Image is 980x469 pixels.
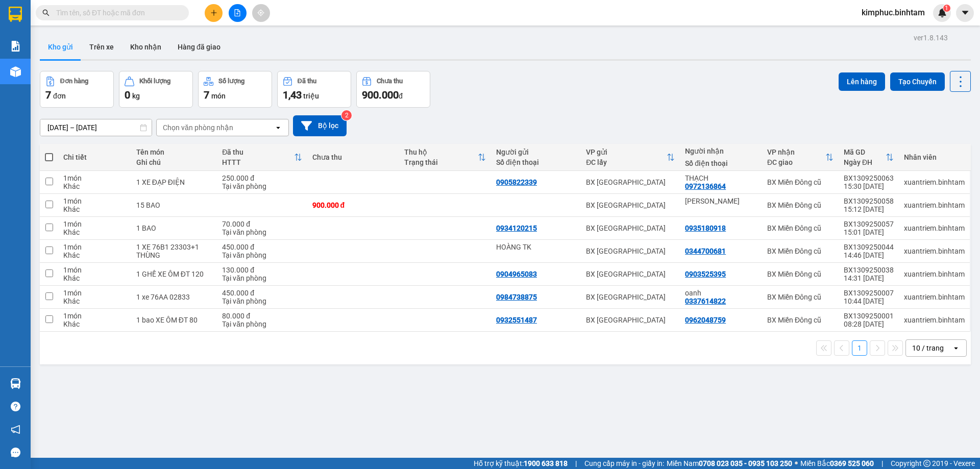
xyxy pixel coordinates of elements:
svg: open [952,344,960,352]
div: BX1309250058 [844,197,894,205]
div: Khác [63,182,126,190]
button: Chưa thu900.000đ [356,71,430,108]
div: 0904965083 [496,270,537,278]
span: | [575,458,577,469]
div: BX1309250044 [844,243,894,251]
div: Khác [63,274,126,282]
span: 900.000 [362,89,399,101]
div: ĐC lấy [586,158,667,166]
span: notification [11,425,20,434]
div: BX Miền Đông cũ [767,293,834,301]
button: Lên hàng [839,72,885,91]
button: Trên xe [81,35,122,59]
div: 1 món [63,312,126,320]
div: Đã thu [298,78,316,85]
button: Kho gửi [40,35,81,59]
svg: open [274,124,282,132]
button: 1 [852,340,867,356]
div: Tại văn phòng [222,228,302,236]
button: aim [252,4,270,22]
span: message [11,448,20,457]
input: Select a date range. [40,119,152,136]
span: 7 [204,89,209,101]
div: BX [GEOGRAPHIC_DATA] [586,316,675,324]
span: search [42,9,50,16]
div: 1 món [63,197,126,205]
div: xuantriem.binhtam [904,316,965,324]
div: xuantriem.binhtam [904,224,965,232]
div: BX Miền Đông cũ [767,270,834,278]
div: BX [GEOGRAPHIC_DATA] [586,201,675,209]
div: Thu hộ [404,148,478,156]
div: BX Miền Đông cũ [767,224,834,232]
div: BX [GEOGRAPHIC_DATA] [586,270,675,278]
div: 70.000 đ [222,220,302,228]
div: VP gửi [586,148,667,156]
button: plus [205,4,223,22]
div: Chi tiết [63,153,126,161]
sup: 2 [341,110,352,120]
div: 0905822339 [496,178,537,186]
div: Tại văn phòng [222,182,302,190]
div: BX1309250001 [844,312,894,320]
div: Chọn văn phòng nhận [163,122,233,133]
span: Cung cấp máy in - giấy in: [584,458,664,469]
input: Tìm tên, số ĐT hoặc mã đơn [56,7,177,18]
div: 15:12 [DATE] [844,205,894,213]
div: ver 1.8.143 [914,32,948,43]
div: 08:28 [DATE] [844,320,894,328]
div: Khối lượng [139,78,170,85]
button: Hàng đã giao [169,35,229,59]
button: caret-down [956,4,974,22]
div: 1 món [63,220,126,228]
div: THẠCH [685,174,757,182]
div: Chưa thu [312,153,394,161]
div: 1 bao XE ÔM ĐT 80 [136,316,212,324]
div: Người gửi [496,148,576,156]
sup: 1 [943,5,950,12]
th: Toggle SortBy [581,144,680,171]
th: Toggle SortBy [399,144,491,171]
div: 15:30 [DATE] [844,182,894,190]
span: | [881,458,883,469]
span: Hỗ trợ kỹ thuật: [474,458,568,469]
span: copyright [923,460,930,467]
div: 1 món [63,289,126,297]
div: 10:44 [DATE] [844,297,894,305]
span: món [211,92,226,100]
div: Tên món [136,148,212,156]
div: 0972136864 [685,182,726,190]
button: Tạo Chuyến [890,72,945,91]
img: solution-icon [10,41,21,52]
span: aim [257,9,264,16]
button: file-add [229,4,247,22]
button: Đã thu1,43 triệu [277,71,351,108]
div: 15 BAO [136,201,212,209]
th: Toggle SortBy [217,144,307,171]
div: THUÝ KHÁNH [685,197,757,205]
div: BX [GEOGRAPHIC_DATA] [586,178,675,186]
div: 1 BAO [136,224,212,232]
div: BX1309250057 [844,220,894,228]
button: Đơn hàng7đơn [40,71,114,108]
div: 0934120215 [496,224,537,232]
div: BX Miền Đông cũ [767,316,834,324]
strong: 0369 525 060 [830,459,874,467]
div: 0344700681 [685,247,726,255]
div: BX1309250063 [844,174,894,182]
div: Số điện thoại [496,158,576,166]
div: Ngày ĐH [844,158,886,166]
div: 0337614822 [685,297,726,305]
div: BX [GEOGRAPHIC_DATA] [586,224,675,232]
div: BX Miền Đông cũ [767,201,834,209]
div: xuantriem.binhtam [904,293,965,301]
div: Người nhận [685,147,757,155]
span: Miền Nam [667,458,792,469]
div: Tại văn phòng [222,297,302,305]
span: Miền Bắc [800,458,874,469]
div: 1 món [63,266,126,274]
div: oanh [685,289,757,297]
span: kimphuc.binhtam [853,6,933,19]
span: triệu [303,92,319,100]
div: 1 món [63,174,126,182]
